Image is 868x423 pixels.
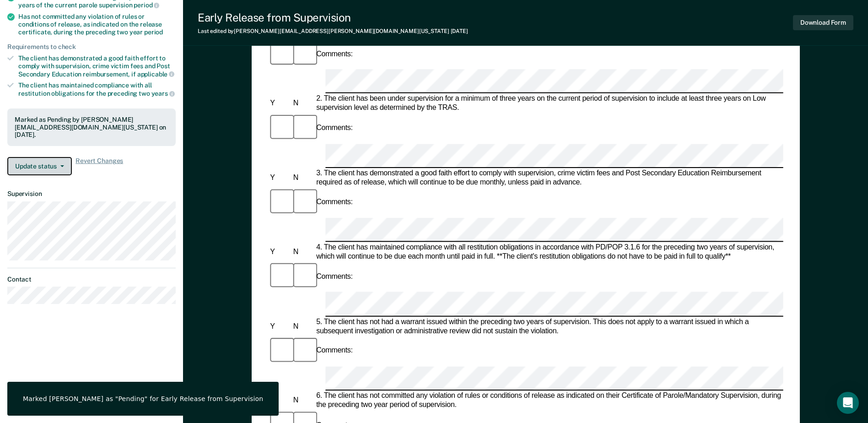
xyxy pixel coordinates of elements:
div: 2. The client has been under supervision for a minimum of three years on the current period of su... [314,95,783,113]
div: Y [268,174,291,183]
div: Comments: [314,347,355,356]
dt: Contact [7,276,176,283]
div: Early Release from Supervision [198,11,468,24]
div: Open Intercom Messenger [837,392,859,414]
div: Comments: [314,272,355,282]
span: [DATE] [451,28,468,34]
div: 6. The client has not committed any violation of rules or conditions of release as indicated on t... [314,391,783,410]
div: Has not committed any violation of rules or conditions of release, as indicated on the release ce... [18,13,176,36]
button: Update status [7,157,72,175]
span: Revert Changes [75,157,123,175]
span: applicable [137,70,174,78]
div: 5. The client has not had a warrant issued within the preceding two years of supervision. This do... [314,317,783,336]
div: N [291,99,314,108]
button: Download Form [793,15,853,30]
div: Y [268,248,291,257]
div: N [291,174,314,183]
div: Y [268,396,291,405]
div: Y [268,322,291,331]
div: Comments: [314,198,355,207]
span: period [134,1,159,9]
div: The client has demonstrated a good faith effort to comply with supervision, crime victim fees and... [18,54,176,78]
div: Marked as Pending by [PERSON_NAME][EMAIL_ADDRESS][DOMAIN_NAME][US_STATE] on [DATE]. [15,116,168,139]
div: Comments: [314,124,355,133]
div: Y [268,99,291,108]
div: Last edited by [PERSON_NAME][EMAIL_ADDRESS][PERSON_NAME][DOMAIN_NAME][US_STATE] [198,28,468,34]
div: Requirements to check [7,43,176,51]
div: N [291,248,314,257]
span: period [144,28,163,36]
span: years [151,90,175,97]
div: The client has maintained compliance with all restitution obligations for the preceding two [18,81,176,97]
div: N [291,396,314,405]
div: N [291,322,314,331]
div: 3. The client has demonstrated a good faith effort to comply with supervision, crime victim fees ... [314,169,783,187]
div: Marked [PERSON_NAME] as "Pending" for Early Release from Supervision [23,395,263,403]
div: Comments: [314,49,355,59]
dt: Supervision [7,190,176,198]
div: 4. The client has maintained compliance with all restitution obligations in accordance with PD/PO... [314,243,783,261]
